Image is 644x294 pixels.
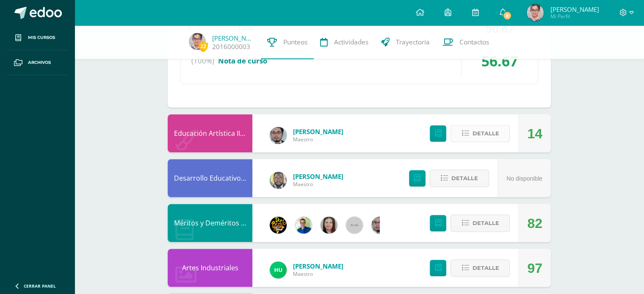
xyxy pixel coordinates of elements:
[375,25,436,59] a: Trayectoria
[314,25,375,59] a: Actividades
[7,25,68,50] a: Mis cursos
[436,25,495,59] a: Contactos
[430,170,489,187] button: Detalle
[293,136,343,143] span: Maestro
[168,204,252,242] div: Méritos y Deméritos 1ro. Básico "B"
[212,34,254,42] a: [PERSON_NAME]
[293,172,343,181] span: [PERSON_NAME]
[472,126,499,141] span: Detalle
[396,38,430,47] span: Trayectoria
[527,249,542,287] div: 97
[270,127,287,144] img: 5fac68162d5e1b6fbd390a6ac50e103d.png
[459,38,489,47] span: Contactos
[168,159,252,197] div: Desarrollo Educativo y Proyecto de Vida
[527,4,544,21] img: d06bc060a216a9825672d06be52b8b9d.png
[218,56,267,66] span: Nota de curso
[189,33,206,50] img: d06bc060a216a9825672d06be52b8b9d.png
[527,115,542,153] div: 14
[270,217,287,234] img: eda3c0d1caa5ac1a520cf0290d7c6ae4.png
[550,5,599,14] span: [PERSON_NAME]
[371,217,388,234] img: 5fac68162d5e1b6fbd390a6ac50e103d.png
[283,38,307,47] span: Punteos
[346,217,363,234] img: 60x60
[506,175,542,182] span: No disponible
[270,172,287,189] img: 712781701cd376c1a616437b5c60ae46.png
[451,125,510,142] button: Detalle
[28,59,51,66] span: Archivos
[199,41,208,52] span: 22
[481,51,518,71] span: 56.67
[7,50,68,75] a: Archivos
[168,249,252,287] div: Artes Industriales
[451,259,510,277] button: Detalle
[295,217,312,234] img: 692ded2a22070436d299c26f70cfa591.png
[191,45,214,77] span: (100%)
[451,170,478,186] span: Detalle
[550,13,599,20] span: Mi Perfil
[168,114,252,152] div: Educación Artística II, Artes Plásticas
[28,34,55,41] span: Mis cursos
[293,262,343,270] span: [PERSON_NAME]
[527,204,542,242] div: 82
[472,260,499,276] span: Detalle
[472,215,499,231] span: Detalle
[293,270,343,278] span: Maestro
[212,42,250,51] a: 2016000003
[293,127,343,136] span: [PERSON_NAME]
[24,283,56,289] span: Cerrar panel
[261,25,314,59] a: Punteos
[321,217,337,234] img: 8af0450cf43d44e38c4a1497329761f3.png
[293,181,343,188] span: Maestro
[270,261,287,278] img: fd23069c3bd5c8dde97a66a86ce78287.png
[334,38,368,47] span: Actividades
[451,214,510,232] button: Detalle
[503,11,512,20] span: 8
